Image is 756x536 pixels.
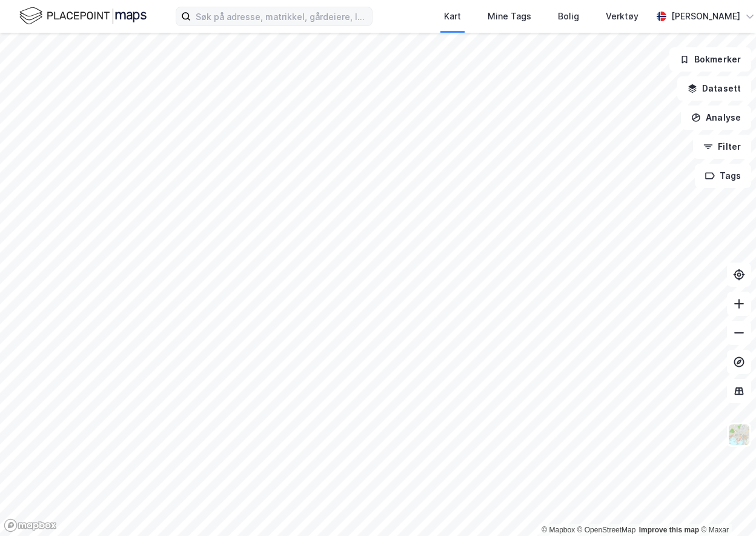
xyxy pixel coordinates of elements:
[488,9,531,24] div: Mine Tags
[639,526,699,534] a: Improve this map
[669,47,751,72] button: Bokmerker
[444,9,461,24] div: Kart
[681,106,751,130] button: Analyse
[4,518,57,532] a: Mapbox homepage
[728,423,751,446] img: Z
[695,478,756,536] div: Kontrollprogram for chat
[542,526,575,534] a: Mapbox
[695,164,751,188] button: Tags
[606,9,638,24] div: Verktøy
[191,7,372,25] input: Søk på adresse, matrikkel, gårdeiere, leietakere eller personer
[677,76,751,101] button: Datasett
[695,478,756,536] iframe: Chat Widget
[671,9,740,24] div: [PERSON_NAME]
[693,135,751,159] button: Filter
[558,9,579,24] div: Bolig
[19,5,147,27] img: logo.f888ab2527a4732fd821a326f86c7f29.svg
[577,526,636,534] a: OpenStreetMap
